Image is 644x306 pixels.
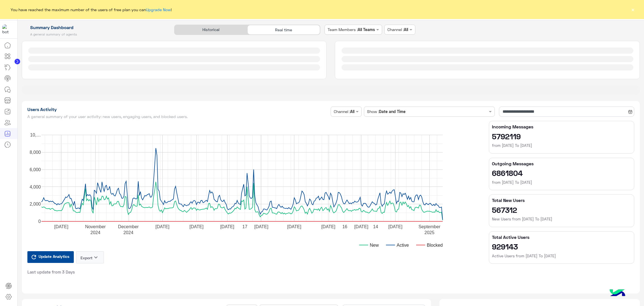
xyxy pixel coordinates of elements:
svg: A chart. [27,121,479,255]
h1: Users Activity [27,107,329,112]
text: [DATE] [254,224,268,229]
text: [DATE] [321,224,335,229]
span: You have reached the maximum number of the users of free plan you can ! [11,7,172,13]
text: [DATE] [155,224,169,229]
h5: Total Active Users [492,234,631,240]
h2: 6861804 [492,168,631,177]
h6: Active Users from [DATE] To [DATE] [492,253,631,259]
text: Active [397,243,409,248]
text: 17 [242,224,247,229]
button: Exportkeyboard_arrow_down [76,251,104,263]
h6: from [DATE] To [DATE] [492,180,631,185]
text: 10,… [30,133,41,137]
text: 16 [342,224,347,229]
h5: Total New Users [492,197,631,203]
text: [DATE] [354,224,368,229]
h5: Outgoing Messages [492,161,631,166]
span: Update Analytics [37,253,71,260]
text: 2024 [90,230,100,235]
img: 1403182699927242 [2,24,12,34]
text: 6,000 [29,167,41,172]
text: December [118,224,139,229]
text: 0 [38,219,41,224]
text: New [370,243,379,248]
h2: 5792119 [492,132,631,141]
h2: 929143 [492,242,631,251]
button: × [630,7,636,12]
i: keyboard_arrow_down [93,254,99,261]
text: [DATE] [388,224,402,229]
h5: Incoming Messages [492,124,631,130]
text: [DATE] [54,224,68,229]
img: hulul-logo.png [608,284,627,303]
button: Update Analytics [27,251,74,263]
h2: 567312 [492,205,631,214]
span: Last update from 3 Days [27,269,75,275]
text: Blocked [427,243,443,248]
text: 2024 [123,230,133,235]
text: [DATE] [189,224,203,229]
text: 8,000 [29,150,41,155]
text: September [418,224,441,229]
h6: from [DATE] To [DATE] [492,143,631,148]
a: Upgrade Now [146,7,171,12]
text: 14 [373,224,378,229]
h6: New Users from [DATE] To [DATE] [492,216,631,222]
text: 2025 [424,230,434,235]
text: November [85,224,106,229]
h5: A general summary of your user activity: new users, engaging users, and blocked users. [27,114,329,119]
text: [DATE] [287,224,301,229]
text: 4,000 [29,185,41,189]
text: 2,000 [29,202,41,206]
text: [DATE] [220,224,234,229]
